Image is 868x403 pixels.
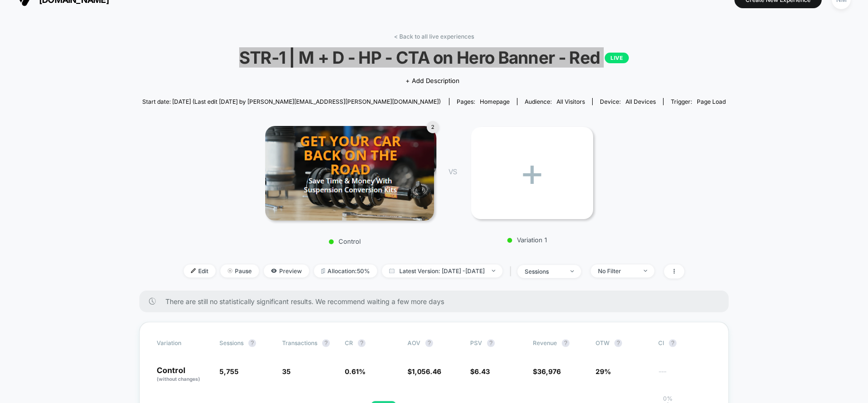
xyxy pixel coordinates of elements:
span: CR [345,339,353,347]
span: homepage [480,98,510,105]
span: Page Load [697,98,726,105]
img: end [644,270,647,272]
p: Control [157,366,210,383]
img: end [570,270,574,272]
span: + Add Description [406,76,460,86]
span: Pause [220,264,259,278]
img: Control main [265,126,434,221]
span: OTW [596,339,649,347]
span: all devices [625,98,656,105]
button: ? [614,339,622,347]
div: Trigger: [671,98,726,105]
span: 0.61 % [345,367,366,375]
button: ? [358,339,366,347]
span: $ [407,367,441,375]
img: end [228,268,232,273]
span: Preview [264,264,309,278]
button: ? [248,339,256,347]
p: Control [260,237,429,245]
span: (without changes) [157,376,200,382]
div: sessions [525,268,563,275]
button: ? [322,339,330,347]
button: ? [562,339,570,347]
span: Start date: [DATE] (Last edit [DATE] by [PERSON_NAME][EMAIL_ADDRESS][PERSON_NAME][DOMAIN_NAME]) [142,98,441,105]
span: There are still no statistically significant results. We recommend waiting a few more days [165,297,709,306]
p: 0% [663,395,673,402]
img: calendar [389,268,394,273]
span: 6.43 [475,367,490,375]
span: AOV [407,339,420,347]
button: ? [487,339,495,347]
div: Pages: [457,98,510,105]
p: LIVE [605,53,629,63]
img: end [492,270,495,272]
span: $ [470,367,490,375]
div: Audience: [525,98,585,105]
span: Revenue [533,339,557,347]
span: VS [448,167,456,176]
span: Edit [184,264,216,278]
span: 35 [282,367,291,375]
div: + [471,127,593,219]
span: Sessions [219,339,244,347]
p: Variation 1 [466,236,588,244]
span: Variation [157,339,210,347]
span: $ [533,367,561,375]
span: All Visitors [556,98,585,105]
span: 36,976 [537,367,561,375]
span: | [507,264,517,278]
span: 1,056.46 [412,367,441,375]
span: Device: [592,98,663,105]
button: ? [425,339,433,347]
div: No Filter [598,267,637,275]
button: ? [669,339,677,347]
img: edit [191,268,196,273]
span: STR-1 | M + D - HP - CTA on Hero Banner - Red [171,47,696,68]
span: --- [658,369,711,383]
span: Allocation: 50% [314,264,377,278]
span: 29% [596,367,611,375]
img: rebalance [321,268,325,274]
span: Latest Version: [DATE] - [DATE] [382,264,502,278]
span: PSV [470,339,482,347]
span: CI [658,339,711,347]
a: < Back to all live experiences [394,33,474,40]
div: 2 [427,121,439,133]
span: Transactions [282,339,317,347]
span: 5,755 [219,367,239,375]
